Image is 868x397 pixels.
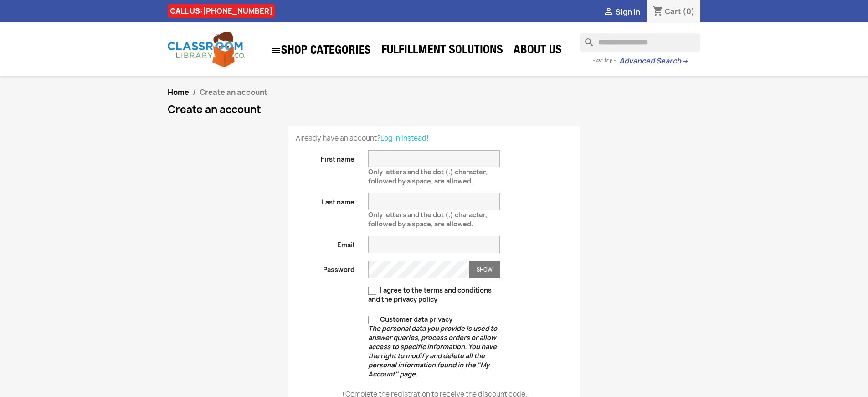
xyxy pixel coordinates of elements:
i:  [270,45,281,56]
a: SHOP CATEGORIES [266,41,375,61]
h1: Create an account [168,104,701,115]
a: Home [168,87,189,97]
a: [PHONE_NUMBER] [203,6,272,16]
a: Log in instead! [380,133,429,143]
span: → [681,57,688,66]
em: The personal data you provide is used to answer queries, process orders or allow access to specif... [368,324,497,378]
p: Already have an account? [296,134,573,143]
div: CALL US: [168,4,275,18]
a:  Sign in [603,7,640,17]
label: Email [289,236,362,250]
span: Create an account [200,87,267,97]
a: About Us [509,42,566,60]
span: Only letters and the dot (.) character, followed by a space, are allowed. [368,207,487,228]
a: Fulfillment Solutions [377,42,508,60]
i:  [603,7,614,18]
i: shopping_cart [652,6,663,17]
span: - or try - [592,56,619,65]
span: Cart [665,6,681,16]
label: First name [289,150,362,164]
input: Password input [368,261,469,278]
label: Customer data privacy [368,315,500,379]
a: Advanced Search→ [619,57,688,66]
span: Sign in [616,7,640,17]
i: search [580,33,591,44]
button: Show [469,261,500,278]
label: Password [289,261,362,274]
span: Only letters and the dot (.) character, followed by a space, are allowed. [368,164,487,185]
label: Last name [289,193,362,207]
span: (0) [683,6,695,16]
input: Search [580,33,700,52]
label: I agree to the terms and conditions and the privacy policy [368,286,500,304]
img: Classroom Library Company [168,32,245,67]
